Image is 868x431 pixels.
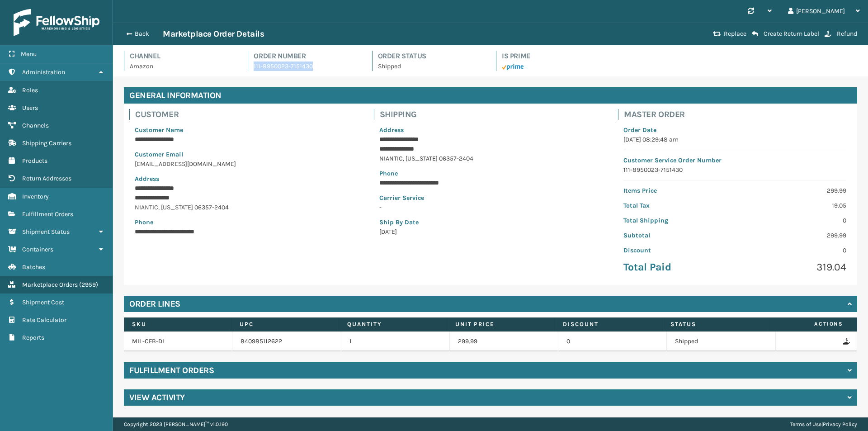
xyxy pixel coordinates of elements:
[741,246,846,255] p: 0
[22,175,71,182] span: Return Addresses
[623,125,846,135] p: Order Date
[710,30,749,38] button: Replace
[670,320,761,328] label: Status
[132,320,223,328] label: SKU
[790,421,821,427] a: Terms of Use
[741,201,846,210] p: 19.05
[135,159,358,169] p: [EMAIL_ADDRESS][DOMAIN_NAME]
[21,50,37,58] span: Menu
[843,338,849,345] i: Refund Order Line
[22,86,38,94] span: Roles
[667,332,775,351] td: Shipped
[623,165,846,175] p: 111-8950023-7151430
[22,298,64,306] span: Shipment Cost
[22,193,49,200] span: Inventory
[379,154,602,163] p: NIANTIC , [US_STATE] 06357-2404
[558,332,667,351] td: 0
[240,320,330,328] label: UPC
[379,203,602,212] p: -
[14,9,99,36] img: logo
[135,150,358,159] p: Customer Email
[773,317,849,332] span: Actions
[129,298,180,309] h4: Order Lines
[450,332,558,351] td: 299.99
[623,260,729,274] p: Total Paid
[124,417,228,431] p: Copyright 2023 [PERSON_NAME]™ v 1.0.190
[22,228,70,236] span: Shipment Status
[341,332,450,351] td: 1
[713,31,721,37] i: Replace
[455,320,546,328] label: Unit Price
[22,263,45,271] span: Batches
[22,104,38,112] span: Users
[22,68,65,76] span: Administration
[378,62,485,71] p: Shipped
[130,51,237,62] h4: Channel
[22,122,49,129] span: Channels
[623,135,846,144] p: [DATE] 08:29:48 am
[22,334,44,341] span: Reports
[741,216,846,225] p: 0
[135,175,159,183] span: Address
[623,231,729,240] p: Subtotal
[132,337,165,345] a: MIL-CFB-DL
[502,51,609,62] h4: Is Prime
[135,109,363,120] h4: Customer
[124,87,857,104] h4: General Information
[563,320,654,328] label: Discount
[825,31,831,37] i: Refund
[378,51,485,62] h4: Order Status
[741,231,846,240] p: 299.99
[752,30,758,38] i: Create Return Label
[22,210,73,218] span: Fulfillment Orders
[379,169,602,178] p: Phone
[380,109,608,120] h4: Shipping
[822,30,860,38] button: Refund
[135,203,358,212] p: NIANTIC , [US_STATE] 06357-2404
[254,51,361,62] h4: Order Number
[22,246,53,253] span: Containers
[623,216,729,225] p: Total Shipping
[623,201,729,210] p: Total Tax
[379,218,602,227] p: Ship By Date
[79,281,98,289] span: ( 2959 )
[22,157,47,165] span: Products
[22,281,78,289] span: Marketplace Orders
[379,227,602,237] p: [DATE]
[22,316,66,324] span: Rate Calculator
[22,139,71,147] span: Shipping Carriers
[163,28,264,39] h3: Marketplace Order Details
[129,392,185,403] h4: View Activity
[232,332,341,351] td: 840985112622
[121,30,163,38] button: Back
[623,186,729,195] p: Items Price
[347,320,438,328] label: Quantity
[790,417,857,431] div: |
[623,246,729,255] p: Discount
[823,421,857,427] a: Privacy Policy
[741,260,846,274] p: 319.04
[135,218,358,227] p: Phone
[129,365,214,376] h4: Fulfillment Orders
[254,62,361,71] p: 111-8950023-7151430
[624,109,852,120] h4: Master Order
[379,126,404,134] span: Address
[379,193,602,203] p: Carrier Service
[749,30,822,38] button: Create Return Label
[741,186,846,195] p: 299.99
[130,62,237,71] p: Amazon
[623,156,846,165] p: Customer Service Order Number
[135,125,358,135] p: Customer Name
